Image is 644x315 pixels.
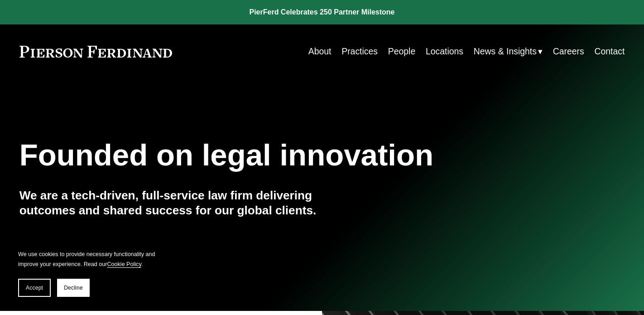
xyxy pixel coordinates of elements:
[107,261,141,267] a: Cookie Policy
[308,43,332,60] a: About
[9,240,172,306] section: Cookie banner
[18,279,51,297] button: Accept
[19,188,322,218] h4: We are a tech-driven, full-service law firm delivering outcomes and shared success for our global...
[388,43,415,60] a: People
[57,279,90,297] button: Decline
[553,43,584,60] a: Careers
[474,44,537,59] span: News & Insights
[426,43,463,60] a: Locations
[18,249,163,270] p: We use cookies to provide necessary functionality and improve your experience. Read our .
[474,43,543,60] a: folder dropdown
[594,43,625,60] a: Contact
[19,138,524,173] h1: Founded on legal innovation
[341,43,378,60] a: Practices
[26,285,43,291] span: Accept
[64,285,83,291] span: Decline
